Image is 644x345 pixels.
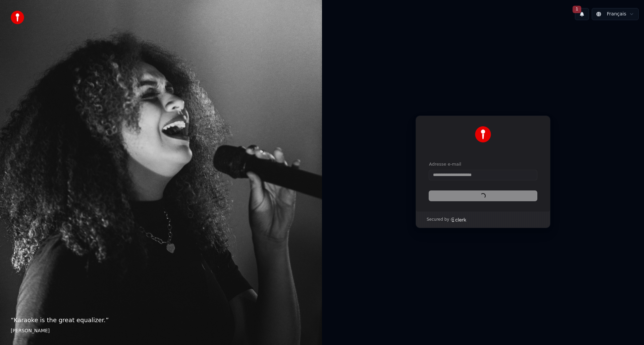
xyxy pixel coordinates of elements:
[575,8,589,20] button: 1
[450,217,467,222] a: Clerk logo
[573,6,581,13] span: 1
[427,217,449,222] p: Secured by
[11,315,311,325] p: “ Karaoke is the great equalizer. ”
[475,126,491,142] img: Youka
[11,328,311,334] footer: [PERSON_NAME]
[11,11,24,24] img: youka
